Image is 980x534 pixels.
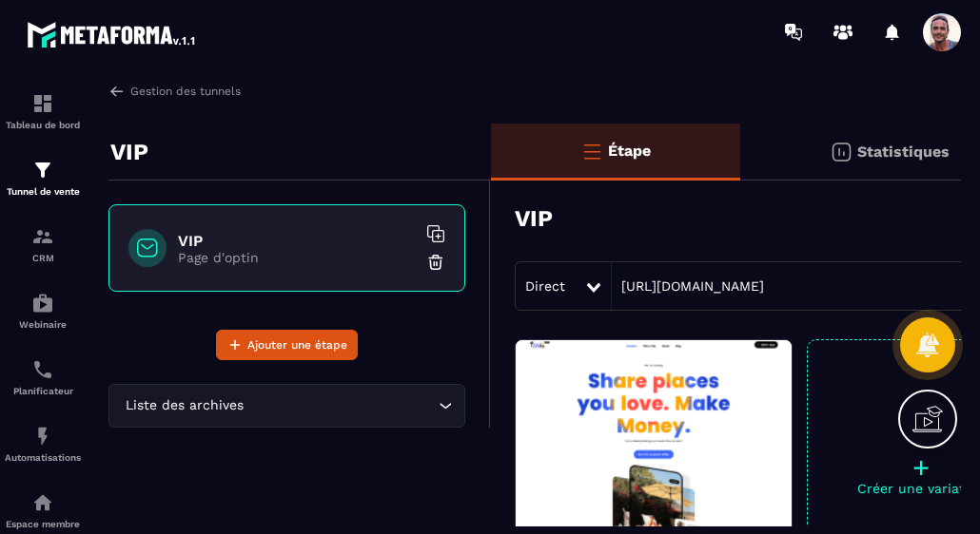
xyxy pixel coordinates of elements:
a: formationformationTunnel de vente [5,144,81,211]
button: Ajouter une étape [216,330,358,360]
p: VIP [110,133,148,171]
img: formation [31,92,54,115]
img: automations [31,292,54,315]
span: Liste des archives [121,395,247,416]
p: Étape [608,142,651,160]
p: Page d'optin [178,250,416,265]
img: scheduler [31,358,54,381]
img: formation [31,225,54,248]
img: automations [31,491,54,514]
h3: VIP [515,205,553,232]
img: trash [426,253,445,272]
p: Tunnel de vente [5,186,81,197]
div: Search for option [108,384,465,428]
p: CRM [5,253,81,263]
p: Tableau de bord [5,120,81,130]
p: Automatisations [5,452,81,463]
a: formationformationTableau de bord [5,78,81,144]
p: Webinaire [5,319,81,330]
p: Planificateur [5,386,81,396]
a: automationsautomationsWebinaire [5,277,81,344]
img: stats.20deebd0.svg [830,141,853,163]
a: automationsautomationsAutomatisations [5,410,81,477]
img: logo [27,17,198,51]
img: bars-o.4a397970.svg [580,140,603,162]
img: automations [31,425,54,448]
img: arrow [108,83,126,100]
a: [URL][DOMAIN_NAME] [612,278,764,294]
a: Gestion des tunnels [108,83,241,100]
h6: VIP [178,232,416,250]
img: formation [31,159,54,181]
img: image [516,340,792,530]
p: Statistiques [857,143,950,161]
a: schedulerschedulerPlanificateur [5,344,81,410]
span: Direct [525,278,565,294]
span: Ajouter une étape [247,335,347,354]
p: Espace membre [5,519,81,529]
input: Search for option [247,395,434,416]
a: formationformationCRM [5,211,81,277]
